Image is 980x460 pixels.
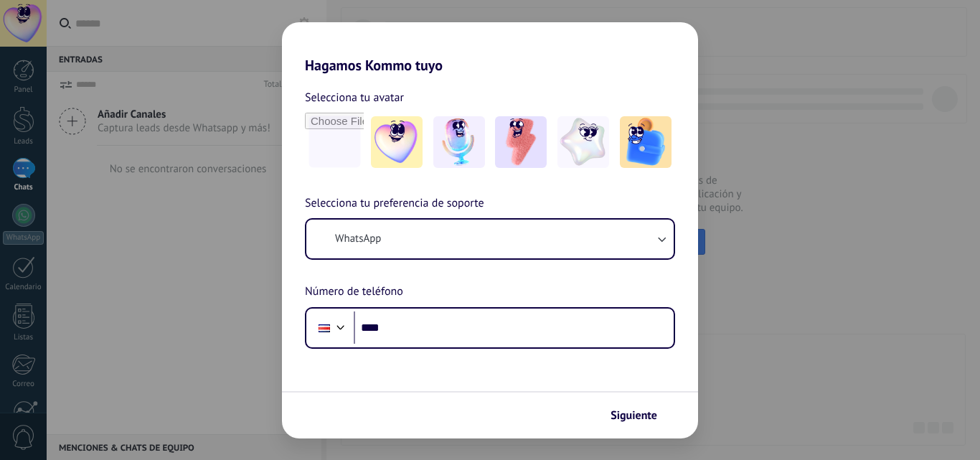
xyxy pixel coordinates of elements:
button: Siguiente [604,403,677,428]
img: -1.jpeg [371,116,423,168]
img: -4.jpeg [557,116,609,168]
span: WhatsApp [335,232,381,246]
h2: Hagamos Kommo tuyo [282,22,698,74]
img: -2.jpeg [433,116,485,168]
span: Selecciona tu avatar [305,88,404,107]
span: Número de teléfono [305,283,403,301]
img: -3.jpeg [495,116,547,168]
button: WhatsApp [306,220,674,258]
span: Selecciona tu preferencia de soporte [305,194,484,213]
span: Siguiente [611,410,657,421]
img: -5.jpeg [620,116,672,168]
div: Costa Rica: + 506 [311,313,338,343]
